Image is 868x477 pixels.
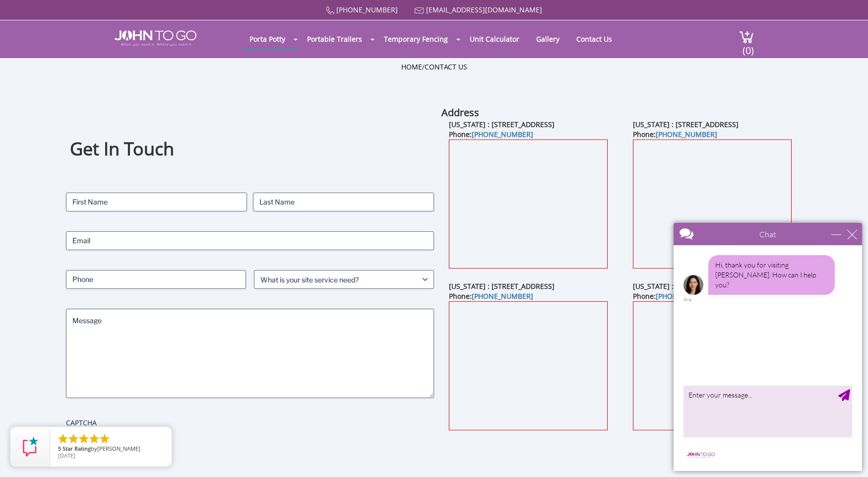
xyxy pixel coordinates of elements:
h1: Get In Touch [70,137,431,161]
span: 5 [58,445,61,452]
span: by [58,446,164,453]
b: Phone: [449,130,533,139]
img: JOHN to go [115,30,196,46]
a: [PHONE_NUMBER] [656,291,717,301]
label: CAPTCHA [66,418,434,428]
a: Home [401,62,422,71]
a: Porta Potty [242,29,293,49]
li:  [57,433,69,445]
ul: / [401,62,467,72]
b: [US_STATE] : [STREET_ADDRESS] [449,281,555,291]
input: First Name [66,193,247,211]
iframe: Live Chat Box [668,217,868,477]
b: [US_STATE] : [STREET_ADDRESS] [449,120,555,129]
a: Contact Us [425,62,467,71]
a: Portable Trailers [300,29,370,49]
img: cart a [739,30,754,44]
b: Phone: [633,291,717,301]
b: [US_STATE] : [STREET_ADDRESS][US_STATE] [633,281,775,291]
img: Mail [415,7,424,14]
a: Temporary Fencing [376,29,455,49]
li:  [88,433,100,445]
span: Star Rating [62,445,91,452]
li:  [99,433,111,445]
a: Contact Us [569,29,620,49]
a: Unit Calculator [462,29,527,49]
b: Phone: [633,130,717,139]
span: (0) [742,36,754,57]
input: Email [66,231,434,250]
input: Last Name [253,193,434,211]
a: [PHONE_NUMBER] [656,130,717,139]
b: Address [441,106,479,119]
a: [PHONE_NUMBER] [472,130,533,139]
img: Review Rating [20,437,40,457]
a: [PHONE_NUMBER] [472,291,533,301]
span: [PERSON_NAME] [97,445,140,452]
li:  [78,433,90,445]
span: [DATE] [58,452,75,459]
b: Phone: [449,291,533,301]
a: [EMAIL_ADDRESS][DOMAIN_NAME] [426,5,542,14]
input: Phone [66,270,246,289]
li:  [67,433,79,445]
b: [US_STATE] : [STREET_ADDRESS] [633,120,739,129]
img: Call [326,6,334,15]
a: [PHONE_NUMBER] [336,5,398,14]
a: Gallery [529,29,567,49]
